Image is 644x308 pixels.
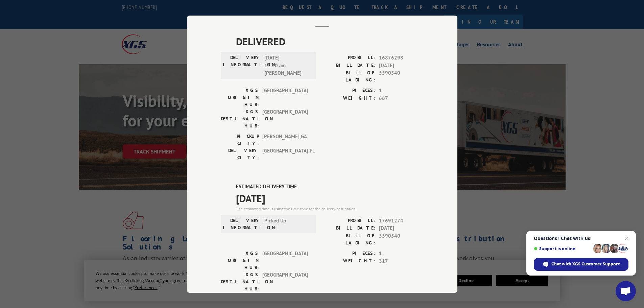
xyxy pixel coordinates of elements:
[379,257,424,265] span: 317
[623,234,631,242] span: Close chat
[551,261,620,267] span: Chat with XGS Customer Support
[221,250,259,271] label: XGS ORIGIN HUB:
[262,147,308,161] span: [GEOGRAPHIC_DATA] , FL
[379,94,424,102] span: 667
[223,54,261,77] label: DELIVERY INFORMATION:
[264,217,310,231] span: Picked Up
[322,54,376,62] label: PROBILL:
[379,54,424,62] span: 16876298
[379,250,424,257] span: 1
[322,250,376,257] label: PIECES:
[262,87,308,108] span: [GEOGRAPHIC_DATA]
[221,147,259,161] label: DELIVERY CITY:
[221,87,259,108] label: XGS ORIGIN HUB:
[322,62,376,69] label: BILL DATE:
[379,232,424,246] span: 5590540
[264,54,310,77] span: [DATE] 11:20 am [PERSON_NAME]
[236,183,424,191] label: ESTIMATED DELIVERY TIME:
[262,250,308,271] span: [GEOGRAPHIC_DATA]
[236,206,424,212] div: The estimated time is using the time zone for the delivery destination.
[616,281,636,301] div: Open chat
[322,224,376,232] label: BILL DATE:
[236,34,424,49] span: DELIVERED
[221,4,424,17] h2: Track Shipment
[262,108,308,129] span: [GEOGRAPHIC_DATA]
[379,87,424,95] span: 1
[534,258,628,271] div: Chat with XGS Customer Support
[262,271,308,292] span: [GEOGRAPHIC_DATA]
[322,69,376,84] label: BILL OF LADING:
[322,94,376,102] label: WEIGHT:
[534,246,591,251] span: Support is online
[221,108,259,129] label: XGS DESTINATION HUB:
[322,87,376,95] label: PIECES:
[379,217,424,224] span: 17691274
[379,224,424,232] span: [DATE]
[221,133,259,147] label: PICKUP CITY:
[223,217,261,231] label: DELIVERY INFORMATION:
[322,257,376,265] label: WEIGHT:
[534,236,628,241] span: Questions? Chat with us!
[221,271,259,292] label: XGS DESTINATION HUB:
[379,62,424,69] span: [DATE]
[322,217,376,224] label: PROBILL:
[379,69,424,84] span: 5590540
[262,133,308,147] span: [PERSON_NAME] , GA
[236,190,424,206] span: [DATE]
[322,232,376,246] label: BILL OF LADING:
